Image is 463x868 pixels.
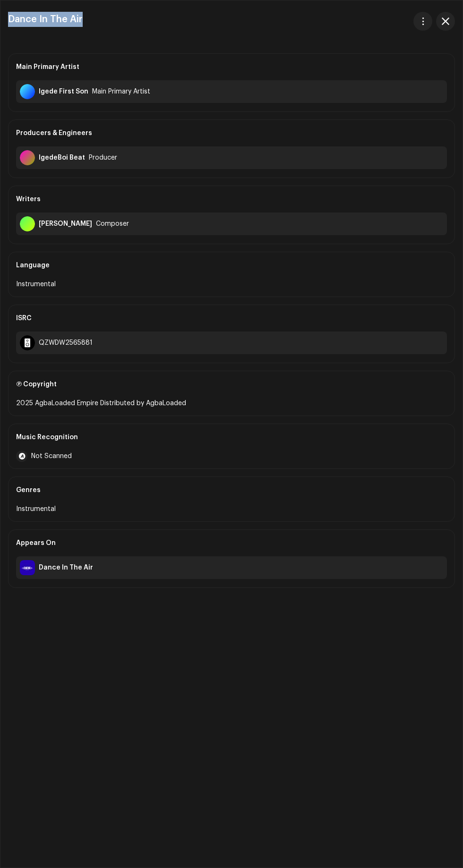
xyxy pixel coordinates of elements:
div: Language [16,252,447,279]
span: Not Scanned [31,452,72,460]
div: Producers & Engineers [16,120,447,146]
div: Instrumental [16,503,447,515]
div: Igede First Son [39,88,88,95]
img: 817af9ec-cad2-4678-8134-ebe8db0100d4 [20,560,35,575]
h3: Dance In The Air [8,12,83,27]
div: Producer [89,154,117,162]
div: Instrumental [16,279,447,290]
div: Samson Ede [39,220,92,228]
div: Ⓟ Copyright [16,371,447,398]
div: Main Primary Artist [16,54,447,80]
div: Music Recognition [16,424,447,451]
div: Appears On [16,530,447,556]
div: Main Primary Artist [92,88,150,95]
div: Genres [16,477,447,503]
div: Writers [16,186,447,213]
div: 2025 AgbaLoaded Empire Distributed by AgbaLoaded [16,398,447,409]
div: ISRC [16,305,447,332]
div: IgedeBoi Beat [39,154,85,162]
div: QZWDW2565881 [39,339,93,347]
div: Composer [96,220,129,228]
div: Dance In The Air [39,564,93,571]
